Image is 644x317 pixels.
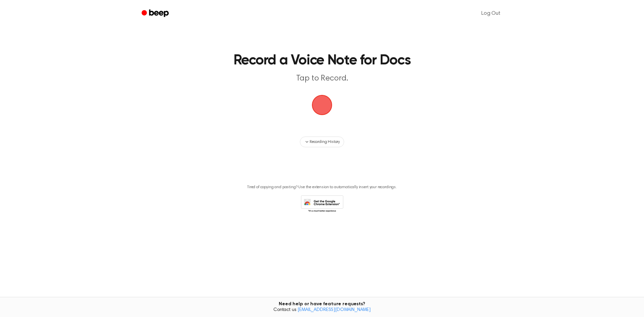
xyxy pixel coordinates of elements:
[310,139,340,145] span: Recording History
[193,73,451,84] p: Tap to Record.
[137,7,175,20] a: Beep
[4,307,640,313] span: Contact us
[247,185,397,190] p: Tired of copying and pasting? Use the extension to automatically insert your recordings.
[150,54,494,68] h1: Record a Voice Note for Docs
[300,137,344,147] button: Recording History
[312,95,332,115] img: Beep Logo
[475,5,507,21] a: Log Out
[298,308,371,312] a: [EMAIL_ADDRESS][DOMAIN_NAME]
